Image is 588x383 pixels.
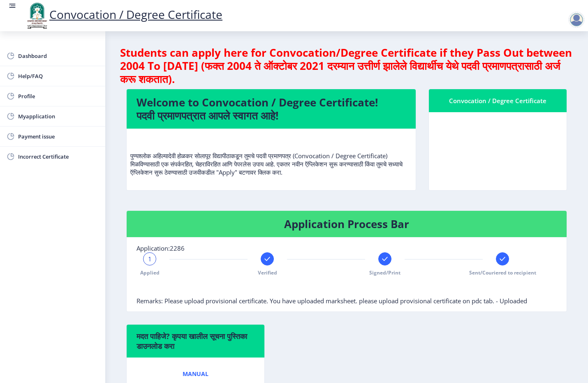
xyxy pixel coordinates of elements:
span: Remarks: Please upload provisional certificate. You have uploaded marksheet. please upload provis... [137,297,527,305]
h4: Students can apply here for Convocation/Degree Certificate if they Pass Out between 2004 To [DATE... [120,46,573,85]
span: Incorrect Certificate [18,152,99,162]
p: पुण्यश्लोक अहिल्यादेवी होळकर सोलापूर विद्यापीठाकडून तुमचे पदवी प्रमाणपत्र (Convocation / Degree C... [130,135,412,176]
span: Myapplication [18,111,99,121]
h4: Welcome to Convocation / Degree Certificate! पदवी प्रमाणपत्रात आपले स्वागत आहे! [137,96,406,122]
span: Verified [258,269,277,276]
span: Applied [140,269,160,276]
h4: Application Process Bar [137,217,557,231]
span: 1 [148,255,152,263]
h6: मदत पाहिजे? कृपया खालील सूचना पुस्तिका डाउनलोड करा [137,331,255,351]
span: Dashboard [18,51,99,61]
span: Signed/Print [369,269,400,276]
span: Manual [183,371,208,377]
span: Application:2286 [137,244,185,252]
span: Sent/Couriered to recipient [469,269,536,276]
span: Help/FAQ [18,71,99,81]
span: Payment issue [18,132,99,141]
img: logo [25,2,49,30]
span: Profile [18,91,99,101]
div: Convocation / Degree Certificate [439,96,557,106]
a: Convocation / Degree Certificate [25,7,222,22]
